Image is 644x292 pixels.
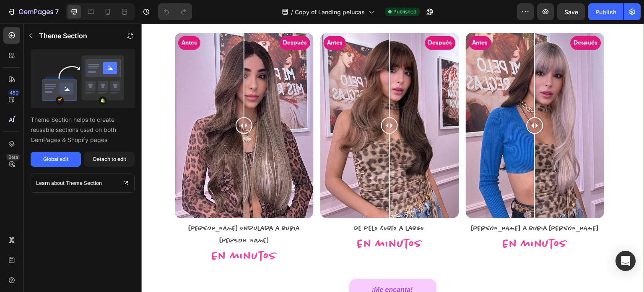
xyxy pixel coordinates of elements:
span: / [291,8,293,16]
p: De pelo corto a largo [180,199,317,211]
p: [PERSON_NAME] a rubia [PERSON_NAME] [325,199,462,211]
div: Detach to edit [93,155,126,163]
p: ¡Me encanta! [231,260,273,273]
div: Beta [6,154,20,160]
div: 450 [8,89,20,96]
div: Antes [328,13,350,26]
p: Theme Section helps to create reusable sections used on both GemPages & Shopify pages [31,115,135,145]
span: Published [393,8,416,16]
button: Detach to edit [84,152,135,167]
p: Learn about [36,179,65,187]
button: 7 [3,3,62,20]
span: Copy of Landing pelucas [295,8,365,16]
button: Save [557,3,585,20]
div: Después [429,13,460,26]
div: Publish [595,8,616,16]
button: Global edit [31,152,81,167]
iframe: Design area [141,24,644,292]
a: ¡Me encanta! [208,255,296,278]
div: Undo/Redo [158,3,192,20]
button: Publish [588,3,623,20]
p: Theme Section [66,179,102,187]
a: Learn about Theme Section [31,174,135,193]
p: Theme Section [39,31,87,41]
p: 7 [55,7,59,17]
div: Open Intercom Messenger [615,251,636,271]
h2: En minutos [325,212,463,229]
span: Save [564,8,578,16]
div: Global edit [43,155,68,163]
h2: En minutos [179,212,318,229]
